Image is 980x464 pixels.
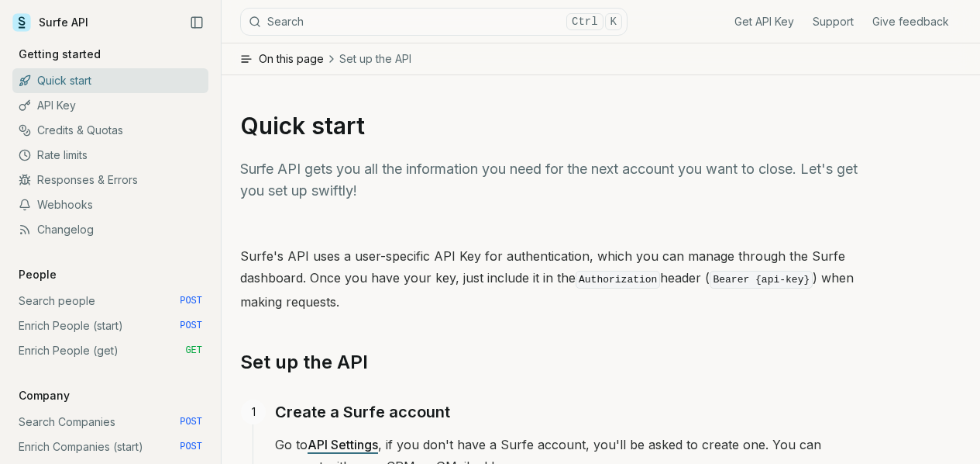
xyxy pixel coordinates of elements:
button: Collapse Sidebar [185,11,208,34]
code: Bearer {api-key} [710,271,813,289]
a: Changelog [12,217,208,242]
a: Responses & Errors [12,168,208,192]
a: API Settings [308,437,378,452]
h1: Quick start [240,112,869,140]
p: Company [12,388,76,403]
span: POST [180,441,202,453]
span: POST [180,295,202,307]
a: Search people POST [12,289,208,313]
a: API Key [12,93,208,118]
p: Surfe API gets you all the information you need for the next account you want to close. Let's get... [240,158,869,202]
a: Enrich Companies (start) POST [12,435,208,459]
span: Set up the API [339,51,411,67]
kbd: K [605,13,622,30]
p: People [12,267,63,282]
a: Search Companies POST [12,410,208,435]
a: Credits & Quotas [12,118,208,143]
a: Enrich People (start) POST [12,313,208,338]
span: POST [180,416,202,428]
a: Quick start [12,68,208,93]
a: Surfe API [12,11,88,34]
a: Webhooks [12,192,208,217]
code: Authorization [576,271,660,289]
span: GET [185,345,202,357]
p: Surfe's API uses a user-specific API Key for authentication, which you can manage through the Sur... [240,245,869,313]
span: POST [180,320,202,332]
kbd: Ctrl [566,13,603,30]
a: Get API Key [734,14,794,29]
a: Set up the API [240,350,368,375]
a: Enrich People (get) GET [12,338,208,363]
a: Create a Surfe account [275,400,450,424]
button: SearchCtrlK [240,8,628,36]
a: Support [813,14,854,29]
p: Getting started [12,47,107,62]
a: Give feedback [872,14,949,29]
a: Rate limits [12,143,208,168]
button: On this pageSet up the API [222,43,980,74]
